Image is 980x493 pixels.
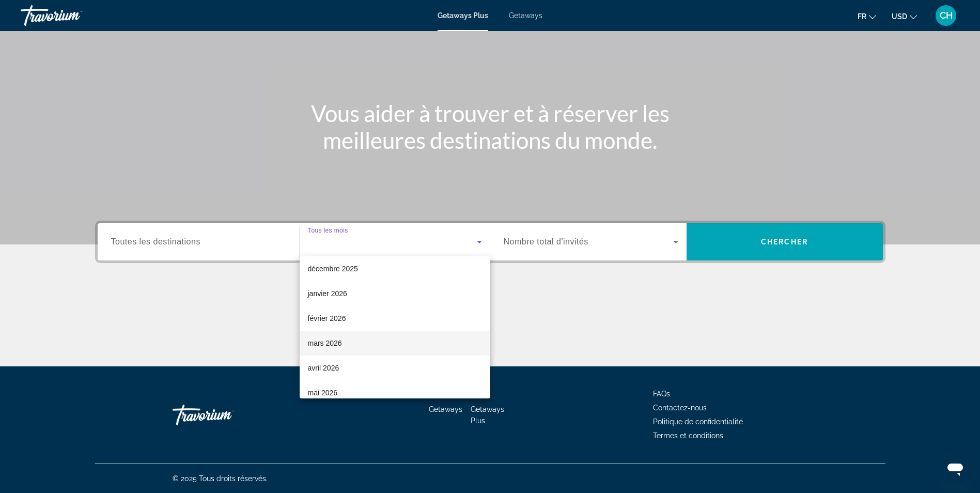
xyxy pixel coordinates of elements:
span: décembre 2025 [308,263,358,275]
span: avril 2026 [308,362,339,374]
iframe: Bouton de lancement de la fenêtre de messagerie [939,452,972,485]
span: janvier 2026 [308,287,347,300]
span: mai 2026 [308,387,338,399]
span: mars 2026 [308,337,342,349]
span: février 2026 [308,312,346,325]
